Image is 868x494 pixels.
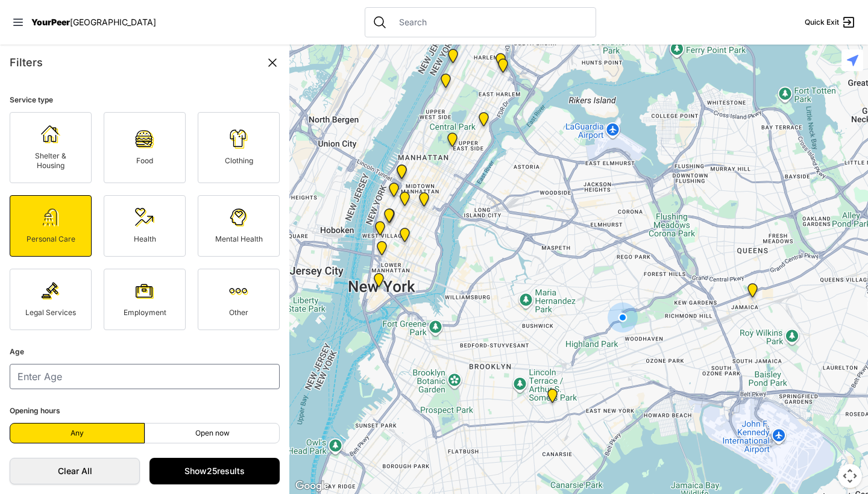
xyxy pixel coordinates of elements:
[371,273,386,292] div: Main Office
[417,192,432,211] div: Mainchance Adult Drop-in Center
[394,164,409,184] div: Metro Baptist Church
[397,228,412,247] div: Harvey Milk High School
[71,428,84,438] span: Any
[374,241,389,260] div: Main Location, SoHo, DYCD Youth Drop-in Center
[386,183,401,202] div: Chelsea
[292,478,332,494] a: Open this area in Google Maps (opens a new window)
[229,308,248,317] span: Other
[838,464,862,488] button: Map camera controls
[10,56,43,69] span: Filters
[10,458,140,484] a: Clear All
[476,112,491,131] div: Avenue Church
[438,73,453,93] div: Manhattan
[805,15,856,30] a: Quick Exit
[495,58,511,78] div: Main Location
[805,17,839,27] span: Quick Exit
[70,17,156,27] span: [GEOGRAPHIC_DATA]
[397,192,412,211] div: New Location, Headquarters
[25,308,76,317] span: Legal Services
[31,19,156,26] a: YourPeer[GEOGRAPHIC_DATA]
[10,269,92,330] a: Legal Services
[10,95,53,104] span: Service type
[104,112,186,183] a: Food
[124,308,166,317] span: Employment
[195,428,230,438] span: Open now
[198,269,280,330] a: Other
[198,112,280,183] a: Clothing
[10,406,60,415] span: Opening hours
[10,347,24,356] span: Age
[215,234,263,243] span: Mental Health
[104,195,186,257] a: Health
[10,112,92,183] a: Shelter & Housing
[198,195,280,257] a: Mental Health
[27,234,75,243] span: Personal Care
[136,156,153,165] span: Food
[545,389,560,408] div: Brooklyn DYCD Youth Drop-in Center
[10,195,92,257] a: Personal Care
[445,133,460,152] div: Manhattan
[149,458,280,484] a: Show25results
[745,283,760,302] div: Jamaica DYCD Youth Drop-in Center - Safe Space (grey door between Tabernacle of Prayer and Hot Po...
[292,478,332,494] img: Google
[22,465,127,477] span: Clear All
[134,234,156,243] span: Health
[392,16,588,28] input: Search
[608,302,638,333] div: You are here!
[104,269,186,330] a: Employment
[31,17,70,27] span: YourPeer
[10,364,280,389] input: Enter Age
[382,208,397,228] div: Center Youth
[373,221,388,240] div: Greenwich Village
[225,156,253,165] span: Clothing
[493,53,508,72] div: East Harlem Drop-in Center
[35,151,66,170] span: Shelter & Housing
